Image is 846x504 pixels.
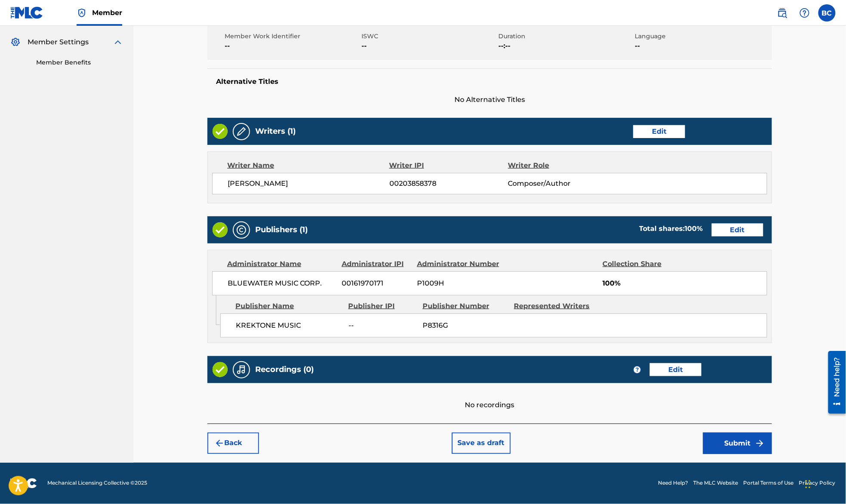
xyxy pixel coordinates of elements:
span: ? [634,366,641,373]
img: 7ee5dd4eb1f8a8e3ef2f.svg [214,438,225,449]
a: Member Benefits [36,58,123,67]
div: Writer Name [227,160,389,171]
span: ISWC [361,32,496,41]
span: 00161970171 [342,278,411,289]
div: Administrator Name [227,259,335,269]
span: KREKTONE MUSIC [236,320,342,331]
img: MLC Logo [10,6,43,19]
span: Member Settings [28,37,89,47]
span: Duration [498,32,633,41]
span: Mechanical Licensing Collective © 2025 [47,479,147,487]
a: Portal Terms of Use [744,479,794,487]
img: search [777,8,787,18]
a: Need Help? [658,479,689,487]
span: 100 % [685,224,703,233]
span: -- [349,320,416,331]
span: No Alternative Titles [207,95,772,105]
span: 00203858378 [389,178,508,189]
img: Valid [213,362,228,377]
span: P1009H [417,278,503,289]
div: Total shares: [639,224,703,234]
span: Member Work Identifier [225,32,359,41]
span: [PERSON_NAME] [228,178,389,189]
h5: Recordings (0) [255,365,314,375]
span: --:-- [498,41,633,51]
span: 100% [602,278,767,289]
span: -- [635,41,770,51]
div: User Menu [818,4,836,22]
img: Valid [213,222,228,237]
div: Administrator IPI [342,259,411,269]
span: -- [225,41,359,51]
h5: Publishers (1) [255,225,308,235]
div: Writer Role [508,160,616,171]
span: Member [92,8,122,18]
img: Member Settings [10,37,21,47]
h5: Writers (1) [255,126,296,136]
button: Save as draft [452,433,511,454]
div: Collection Share [603,259,684,269]
button: Edit [712,224,763,237]
div: Publisher Name [235,301,342,311]
div: Help [796,4,813,22]
a: The MLC Website [694,479,738,487]
img: help [800,8,810,18]
button: Back [207,433,259,454]
div: Drag [806,471,811,497]
iframe: Resource Center [822,347,846,417]
iframe: Chat Widget [803,463,846,504]
span: BLUEWATER MUSIC CORP. [228,278,336,289]
img: f7272a7cc735f4ea7f67.svg [755,438,765,449]
div: Publisher IPI [348,301,416,311]
button: Edit [633,125,685,138]
h5: Alternative Titles [216,77,763,86]
span: -- [361,41,496,51]
img: Publishers [236,225,247,235]
div: Represented Writers [514,301,599,311]
div: Writer IPI [389,160,508,171]
img: Recordings [236,365,247,375]
a: Privacy Policy [799,479,836,487]
span: Language [635,32,770,41]
div: Publisher Number [423,301,508,311]
span: Composer/Author [508,178,616,189]
span: P8316G [423,320,507,331]
a: Public Search [774,4,791,22]
img: Valid [213,124,228,139]
img: Writers [236,126,247,137]
button: Submit [703,433,772,454]
img: Top Rightsholder [77,8,87,18]
img: expand [113,37,123,47]
img: logo [10,478,37,489]
button: Edit [650,363,701,376]
div: No recordings [207,383,772,411]
div: Administrator Number [417,259,503,269]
